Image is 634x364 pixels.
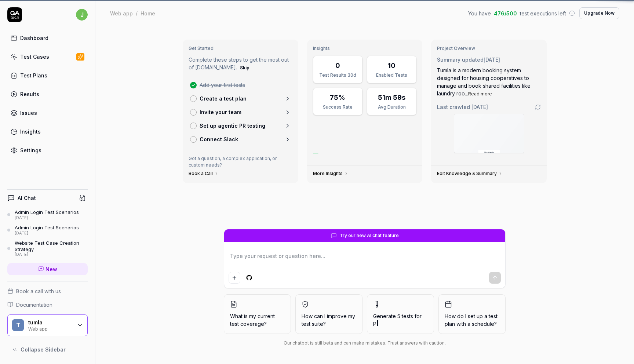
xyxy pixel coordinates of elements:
span: Collapse Sidebar [21,346,66,353]
span: P [373,321,376,327]
button: ttumlaWeb app [7,314,88,336]
p: Set up agentic PR testing [200,122,265,130]
a: Website Test Case Creation Strategy[DATE] [7,240,88,257]
a: Documentation [7,301,88,309]
div: Web app [28,325,72,331]
a: Book a call with us [7,287,88,295]
a: Test Plans [7,68,88,83]
span: Generate 5 tests for [373,312,428,328]
button: Add attachment [229,272,240,284]
div: [DATE] [15,231,79,236]
span: j [76,9,88,21]
div: Website Test Case Creation Strategy [15,240,88,252]
span: test executions left [520,10,566,17]
span: Book a call with us [16,287,61,295]
img: Screenshot [454,114,524,153]
span: Last crawled [437,103,488,111]
div: Issues [20,109,37,117]
div: Results [20,90,39,98]
p: Connect Slack [200,135,238,143]
div: [DATE] [15,215,79,221]
span: Tumla is a modern booking system designed for housing cooperatives to manage and book shared faci... [437,67,531,97]
span: How do I set up a test plan with a schedule? [445,312,499,328]
h3: Project Overview [437,45,541,51]
span: New [45,265,57,273]
button: How can I improve my test suite? [295,294,362,334]
div: 0 [335,61,340,70]
div: 75% [330,92,345,102]
a: Insights [7,124,88,139]
span: How can I improve my test suite? [302,312,356,328]
div: Insights [20,128,41,135]
div: Our chatbot is still beta and can make mistakes. Trust answers with caution. [224,340,506,346]
span: Documentation [16,301,52,309]
span: You have [468,10,491,17]
a: Results [7,87,88,101]
a: Dashboard [7,31,88,45]
a: Connect Slack [187,132,294,146]
button: Skip [238,63,251,72]
div: Web app [110,10,133,17]
div: Home [141,10,155,17]
a: Admin Login Test Scenarios[DATE] [7,209,88,220]
span: Try our new AI chat feature [340,232,399,239]
a: Set up agentic PR testing [187,119,294,132]
button: How do I set up a test plan with a schedule? [438,294,506,334]
a: Edit Knowledge & Summary [437,171,503,176]
button: Collapse Sidebar [7,342,88,357]
a: Book a Call [189,171,219,176]
p: Invite your team [200,108,241,116]
h3: Get Started [189,45,292,51]
div: tumla [28,319,72,326]
div: Dashboard [20,34,48,42]
p: Complete these steps to get the most out of [DOMAIN_NAME]. [189,56,292,72]
a: Test Cases [7,50,88,64]
span: 476 / 500 [494,10,517,17]
time: [DATE] [484,57,500,63]
h4: AI Chat [18,194,36,202]
a: New [7,263,88,275]
a: Issues [7,106,88,120]
div: Test Plans [20,72,47,79]
a: Settings [7,143,88,157]
a: Invite your team [187,105,294,119]
div: Test Cases [20,53,49,61]
span: Summary updated [437,57,484,63]
button: What is my current test coverage? [224,294,291,334]
a: Admin Login Test Scenarios[DATE] [7,225,88,236]
div: Settings [20,146,41,154]
time: [DATE] [471,104,488,110]
h3: Insights [313,45,417,51]
button: Read more [468,91,492,97]
a: Create a test plan [187,92,294,105]
a: More Insights [313,171,349,176]
button: j [76,7,88,22]
div: Enabled Tests [372,72,412,79]
div: Admin Login Test Scenarios [15,225,79,230]
div: 10 [388,61,396,70]
a: Go to crawling settings [535,104,541,110]
span: What is my current test coverage? [230,312,285,328]
p: Got a question, a complex application, or custom needs? [189,155,292,168]
div: / [136,10,138,17]
div: Test Results 30d [318,72,358,79]
div: Success Rate [318,104,358,110]
div: Admin Login Test Scenarios [15,209,79,215]
button: Upgrade Now [579,7,619,19]
span: t [12,319,24,331]
p: Create a test plan [200,95,247,102]
button: Generate 5 tests forP [367,294,434,334]
div: 51m 59s [378,92,405,102]
div: Avg Duration [372,104,412,110]
div: [DATE] [15,252,88,257]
